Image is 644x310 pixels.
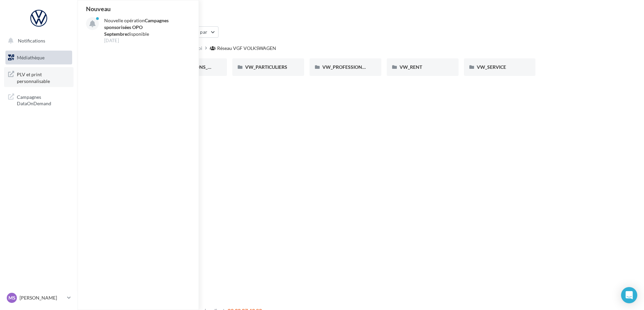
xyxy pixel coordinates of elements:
span: VW_PARTICULIERS [245,64,287,70]
button: Notifications [4,34,71,48]
a: PLV et print personnalisable [4,67,74,87]
a: Campagnes DataOnDemand [4,90,74,110]
span: MS [8,294,16,301]
p: [PERSON_NAME] [20,294,64,301]
span: PLV et print personnalisable [17,70,69,84]
span: VW_PROFESSIONNELS [322,64,374,70]
span: Notifications [18,38,45,44]
div: Médiathèque [86,11,636,21]
span: Campagnes DataOnDemand [17,92,69,107]
span: Médiathèque [17,55,45,60]
a: Médiathèque [4,51,74,65]
span: VW_SERVICE [477,64,506,70]
a: MS [PERSON_NAME] [5,291,72,304]
div: Open Intercom Messenger [621,287,637,303]
span: VW_RENT [400,64,422,70]
span: VW_OCCASIONS_GARANTIES [168,64,234,70]
div: Réseau VGF VOLKSWAGEN [217,45,276,52]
